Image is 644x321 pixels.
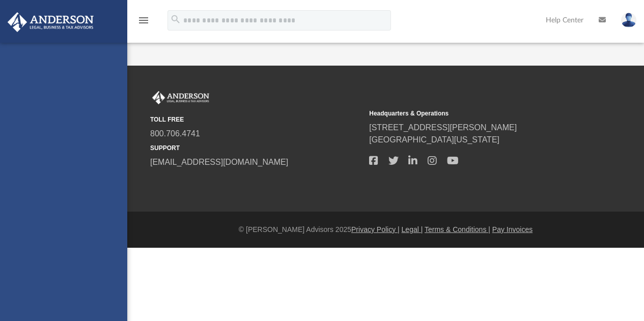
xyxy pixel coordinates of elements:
a: Privacy Policy | [351,225,400,234]
img: User Pic [621,13,636,27]
img: Anderson Advisors Platinum Portal [5,12,97,32]
a: Pay Invoices [492,225,533,234]
a: menu [137,19,150,26]
a: [STREET_ADDRESS][PERSON_NAME] [369,123,517,132]
i: search [170,14,181,25]
a: [GEOGRAPHIC_DATA][US_STATE] [369,135,499,144]
img: Anderson Advisors Platinum Portal [150,91,211,104]
div: © [PERSON_NAME] Advisors 2025 [127,224,644,235]
small: SUPPORT [150,143,362,153]
a: Terms & Conditions | [425,225,490,234]
a: [EMAIL_ADDRESS][DOMAIN_NAME] [150,158,288,166]
small: TOLL FREE [150,115,362,124]
i: menu [137,14,150,26]
a: Legal | [402,225,423,234]
small: Headquarters & Operations [369,109,581,118]
a: 800.706.4741 [150,129,200,138]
